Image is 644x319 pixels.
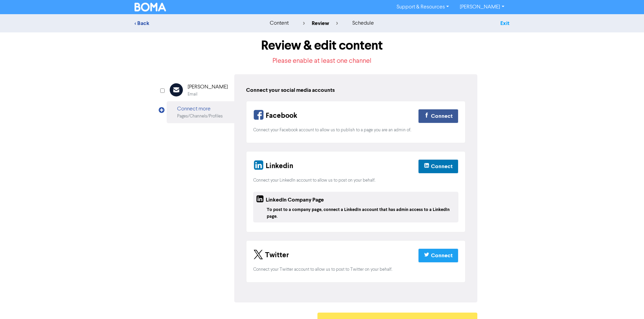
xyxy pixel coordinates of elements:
div: Connect your LinkedIn account to allow us to post on your behalf. [253,177,459,184]
div: Twitter [253,247,289,264]
iframe: Chat Widget [610,287,644,319]
div: Connect [431,162,453,170]
div: Your Twitter Connection [246,240,466,283]
div: Linkedin [253,158,293,175]
img: BOMA Logo [135,3,166,11]
div: Your Linkedin and Company Page Connection [246,151,466,232]
div: Connect more [177,105,223,113]
button: Connect [418,109,458,123]
p: Please enable at least one channel [167,56,478,66]
div: Your Facebook Connection [246,101,466,143]
div: Connect [431,251,453,260]
button: Connect [418,159,458,174]
div: [PERSON_NAME]Email [167,79,234,101]
div: Email [188,91,197,98]
div: [PERSON_NAME] [188,83,228,91]
div: < Back [135,19,253,27]
div: LinkedIn Company Page [256,194,324,207]
div: Facebook [253,108,297,124]
div: Pages/Channels/Profiles [177,113,223,119]
a: [PERSON_NAME] [454,2,509,12]
div: Connect your Facebook account to allow us to publish to a page you are an admin of. [253,127,459,133]
button: Connect [418,248,458,263]
div: Connect your social media accounts [246,86,335,94]
div: To post to a company page, connect a LinkedIn account that has admin access to a LinkedIn page. [267,207,456,219]
a: Exit [500,20,509,27]
div: review [303,19,338,27]
div: Connect [431,112,453,120]
a: Support & Resources [391,2,454,12]
h1: Review & edit content [167,38,478,53]
div: schedule [352,19,374,27]
div: content [270,19,289,27]
div: Connect your Twitter account to allow us to post to Twitter on your behalf. [253,266,459,273]
div: Connect morePages/Channels/Profiles [167,101,234,123]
